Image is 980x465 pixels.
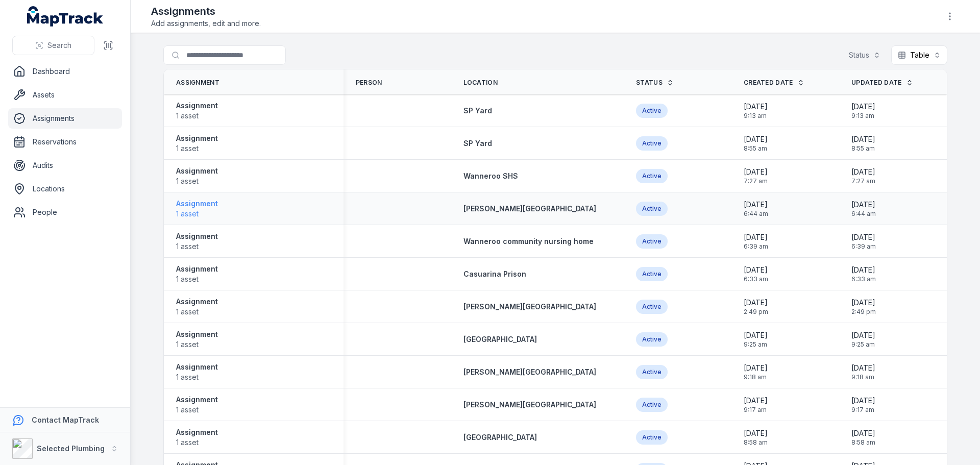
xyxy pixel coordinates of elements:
[744,200,768,210] span: [DATE]
[176,297,218,317] a: Assignment1 asset
[463,171,518,181] a: Wanneroo SHS
[851,79,902,87] span: Updated Date
[744,167,768,177] span: [DATE]
[176,264,218,284] a: Assignment1 asset
[176,241,218,252] span: 1 asset
[176,111,218,121] span: 1 asset
[744,134,768,153] time: 8/21/2025, 8:55:49 AM
[32,415,99,424] strong: Contact MapTrack
[842,45,887,65] button: Status
[8,61,122,82] a: Dashboard
[744,330,768,349] time: 8/20/2025, 9:25:45 AM
[37,444,105,453] strong: Selected Plumbing
[176,297,218,307] strong: Assignment
[176,405,218,415] span: 1 asset
[636,169,668,183] div: Active
[176,209,218,219] span: 1 asset
[744,79,804,87] a: Created Date
[744,232,768,242] span: [DATE]
[851,330,875,349] time: 8/20/2025, 9:25:45 AM
[463,400,596,409] span: [PERSON_NAME][GEOGRAPHIC_DATA]
[463,79,498,87] span: Location
[176,437,218,448] span: 1 asset
[744,373,768,381] span: 9:18 am
[636,398,668,412] div: Active
[851,265,876,283] time: 8/21/2025, 6:33:44 AM
[851,102,875,120] time: 8/21/2025, 9:13:48 AM
[744,232,768,251] time: 8/21/2025, 6:39:46 AM
[744,102,768,120] time: 8/21/2025, 9:13:48 AM
[463,433,537,442] span: [GEOGRAPHIC_DATA]
[176,372,218,382] span: 1 asset
[463,138,492,149] a: SP Yard
[12,36,94,55] button: Search
[463,139,492,148] span: SP Yard
[744,200,768,218] time: 8/21/2025, 6:44:59 AM
[176,133,218,143] strong: Assignment
[176,362,218,382] a: Assignment1 asset
[851,275,876,283] span: 6:33 am
[463,335,537,344] span: [GEOGRAPHIC_DATA]
[851,298,876,316] time: 8/20/2025, 2:49:33 PM
[463,334,537,345] a: [GEOGRAPHIC_DATA]
[176,329,218,339] strong: Assignment
[151,18,261,29] span: Add assignments, edit and more.
[8,202,122,223] a: People
[744,406,768,414] span: 9:17 am
[744,265,768,275] span: [DATE]
[176,166,218,176] strong: Assignment
[744,134,768,144] span: [DATE]
[851,428,875,438] span: [DATE]
[636,234,668,249] div: Active
[851,232,876,251] time: 8/21/2025, 6:39:46 AM
[8,155,122,176] a: Audits
[744,177,768,185] span: 7:27 am
[851,396,875,414] time: 8/20/2025, 9:17:25 AM
[744,340,768,349] span: 9:25 am
[851,363,875,373] span: [DATE]
[176,199,218,219] a: Assignment1 asset
[463,432,537,443] a: [GEOGRAPHIC_DATA]
[891,45,947,65] button: Table
[851,406,875,414] span: 9:17 am
[636,79,674,87] a: Status
[744,396,768,406] span: [DATE]
[463,400,596,410] a: [PERSON_NAME][GEOGRAPHIC_DATA]
[176,101,218,121] a: Assignment1 asset
[463,269,526,279] a: Casuarina Prison
[851,330,875,340] span: [DATE]
[176,307,218,317] span: 1 asset
[744,438,768,447] span: 8:58 am
[176,427,218,448] a: Assignment1 asset
[176,395,218,415] a: Assignment1 asset
[176,231,218,241] strong: Assignment
[851,102,875,112] span: [DATE]
[851,308,876,316] span: 2:49 pm
[636,104,668,118] div: Active
[463,106,492,116] a: SP Yard
[176,133,218,154] a: Assignment1 asset
[176,143,218,154] span: 1 asset
[851,373,875,381] span: 9:18 am
[151,4,261,18] h2: Assignments
[851,167,875,177] span: [DATE]
[176,339,218,350] span: 1 asset
[851,200,876,210] span: [DATE]
[636,202,668,216] div: Active
[176,395,218,405] strong: Assignment
[463,270,526,278] span: Casuarina Prison
[463,204,596,213] span: [PERSON_NAME][GEOGRAPHIC_DATA]
[636,365,668,379] div: Active
[744,242,768,251] span: 6:39 am
[851,167,875,185] time: 8/21/2025, 7:27:55 AM
[463,368,596,376] span: [PERSON_NAME][GEOGRAPHIC_DATA]
[176,427,218,437] strong: Assignment
[463,172,518,180] span: Wanneroo SHS
[851,298,876,308] span: [DATE]
[463,106,492,115] span: SP Yard
[744,144,768,153] span: 8:55 am
[851,177,875,185] span: 7:27 am
[176,166,218,186] a: Assignment1 asset
[851,438,875,447] span: 8:58 am
[47,40,71,51] span: Search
